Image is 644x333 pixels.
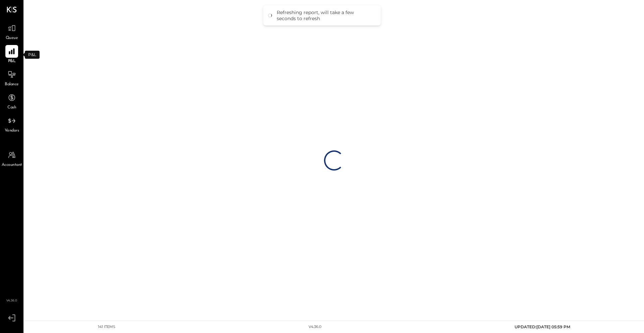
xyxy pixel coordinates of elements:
a: Vendors [0,114,23,134]
span: Vendors [5,128,19,134]
div: v 4.36.0 [309,324,321,330]
a: Cash [0,91,23,111]
span: P&L [8,58,16,64]
span: Accountant [2,162,22,168]
a: Accountant [0,149,23,168]
span: Cash [7,105,16,111]
div: Refreshing report, will take a few seconds to refresh [277,9,374,21]
a: Queue [0,22,23,41]
span: UPDATED: [DATE] 05:59 PM [515,324,570,329]
div: P&L [25,51,40,59]
span: Queue [6,35,18,41]
a: Balance [0,68,23,88]
div: 141 items [98,324,115,330]
span: Balance [5,82,19,88]
a: P&L [0,45,23,64]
